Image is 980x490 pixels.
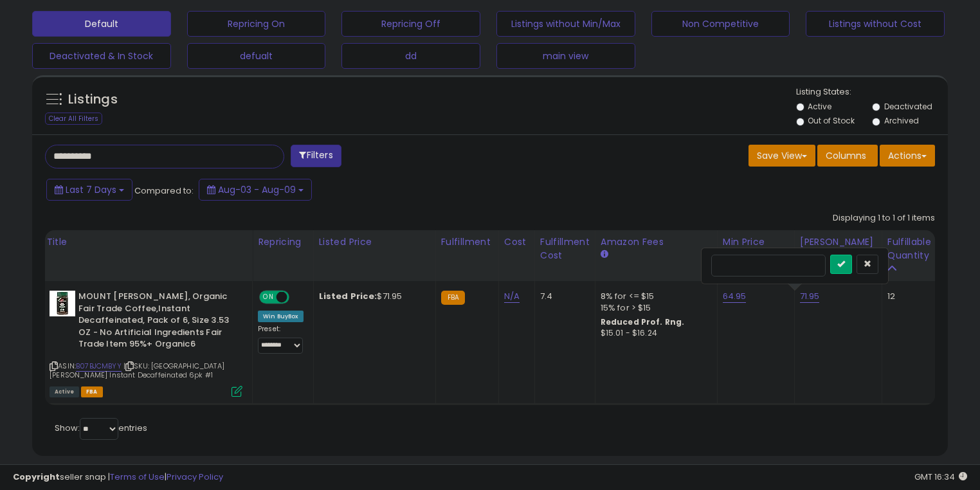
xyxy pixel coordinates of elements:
div: Cost [504,235,529,249]
a: 71.95 [800,290,820,303]
div: seller snap | | [13,471,223,484]
button: Repricing Off [341,11,480,37]
label: Out of Stock [808,115,855,126]
div: 7.4 [540,291,585,302]
button: Listings without Cost [806,11,945,37]
button: Non Competitive [651,11,790,37]
div: $15.01 - $16.24 [601,328,707,339]
div: 15% for > $15 [601,302,707,314]
b: Reduced Prof. Rng. [601,316,685,327]
span: FBA [81,386,103,397]
button: dd [341,43,480,69]
img: 41cm5VZKQdL._SL40_.jpg [50,291,75,316]
span: OFF [287,292,308,303]
div: [PERSON_NAME] [800,235,876,249]
button: Actions [880,145,935,167]
span: Columns [826,149,866,162]
small: Amazon Fees. [601,249,608,260]
span: | SKU: [GEOGRAPHIC_DATA][PERSON_NAME] Instant Decaffeinated 6pk #1 [50,361,224,380]
button: Save View [749,145,815,167]
div: Title [46,235,247,249]
strong: Copyright [13,471,60,483]
div: Listed Price [319,235,430,249]
span: Aug-03 - Aug-09 [218,183,296,196]
a: N/A [504,290,520,303]
button: Listings without Min/Max [496,11,635,37]
small: FBA [441,291,465,305]
div: Repricing [258,235,308,249]
div: ASIN: [50,291,242,395]
label: Active [808,101,831,112]
span: All listings currently available for purchase on Amazon [50,386,79,397]
div: $71.95 [319,291,426,302]
div: Preset: [258,325,304,354]
div: Amazon Fees [601,235,712,249]
div: Fulfillment Cost [540,235,590,262]
span: Compared to: [134,185,194,197]
a: 64.95 [723,290,747,303]
a: Terms of Use [110,471,165,483]
a: B07BJCMBYY [76,361,122,372]
label: Deactivated [884,101,932,112]
b: MOUNT [PERSON_NAME], Organic Fair Trade Coffee,Instant Decaffeinated, Pack of 6, Size 3.53 OZ - N... [78,291,235,354]
button: Deactivated & In Stock [32,43,171,69]
label: Archived [884,115,919,126]
div: Clear All Filters [45,113,102,125]
div: Fulfillment [441,235,493,249]
button: Default [32,11,171,37]
button: Filters [291,145,341,167]
span: Last 7 Days [66,183,116,196]
div: Displaying 1 to 1 of 1 items [833,212,935,224]
div: 12 [887,291,927,302]
div: 8% for <= $15 [601,291,707,302]
span: Show: entries [55,422,147,434]
button: Columns [817,145,878,167]
span: 2025-08-17 16:34 GMT [914,471,967,483]
button: main view [496,43,635,69]
button: defualt [187,43,326,69]
div: Fulfillable Quantity [887,235,932,262]
p: Listing States: [796,86,948,98]
div: Win BuyBox [258,311,304,322]
div: Min Price [723,235,789,249]
button: Aug-03 - Aug-09 [199,179,312,201]
button: Repricing On [187,11,326,37]
span: ON [260,292,277,303]
b: Listed Price: [319,290,377,302]
h5: Listings [68,91,118,109]
button: Last 7 Days [46,179,132,201]
a: Privacy Policy [167,471,223,483]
